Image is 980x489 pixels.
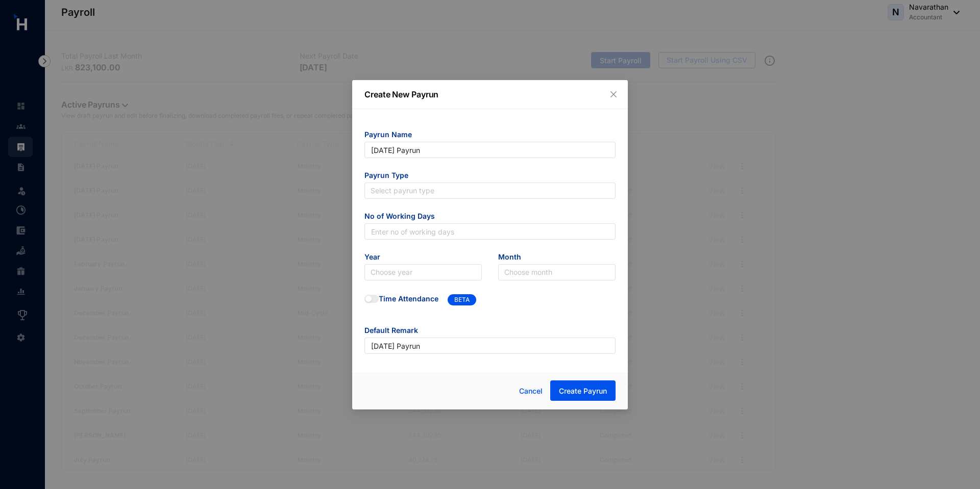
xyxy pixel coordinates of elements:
span: Year [364,252,482,264]
span: BETA [448,294,476,305]
button: Create Payrun [550,380,616,401]
span: Month [498,252,616,264]
span: Time Attendance [379,294,438,307]
button: Cancel [511,381,550,401]
button: Close [608,89,619,100]
span: Payrun Type [364,170,616,183]
span: Cancel [519,385,543,397]
span: close [609,90,618,98]
p: Create New Payrun [364,88,616,100]
input: Enter no of working days [364,223,616,240]
span: Create Payrun [559,386,607,396]
span: Payrun Name [364,130,616,142]
span: Default Remark [364,325,616,338]
span: No of Working Days [364,211,616,223]
input: Eg: Salary November [364,338,616,354]
input: Eg: November Payrun [364,142,616,158]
